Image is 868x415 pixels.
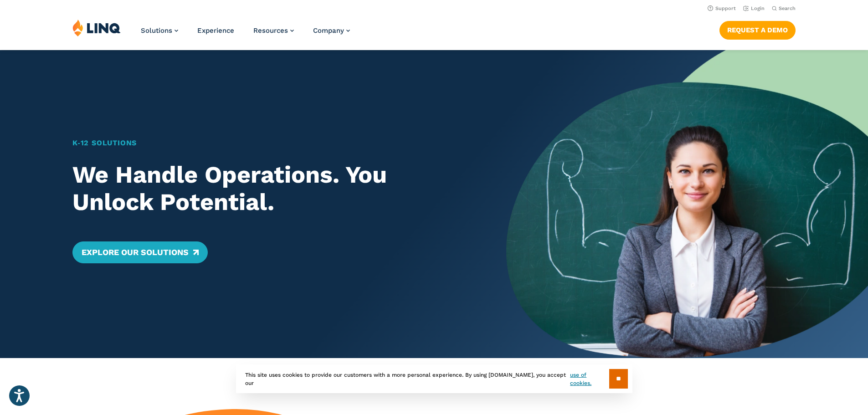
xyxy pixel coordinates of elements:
h1: K‑12 Solutions [72,138,471,149]
nav: Primary Navigation [141,19,350,49]
a: Request a Demo [719,21,796,39]
a: Experience [197,26,234,35]
a: Explore Our Solutions [72,241,208,263]
img: Home Banner [506,50,868,358]
button: Open Search Bar [772,5,796,12]
a: Solutions [141,26,178,35]
img: LINQ | K‑12 Software [72,19,121,36]
span: Company [313,26,344,35]
span: Resources [253,26,288,35]
a: Support [708,5,736,11]
a: Login [743,5,765,11]
nav: Button Navigation [719,19,796,39]
span: Search [779,5,796,11]
span: Solutions [141,26,172,35]
div: This site uses cookies to provide our customers with a more personal experience. By using [DOMAIN... [236,364,632,393]
a: Resources [253,26,294,35]
a: Company [313,26,350,35]
h2: We Handle Operations. You Unlock Potential. [72,161,471,216]
a: use of cookies. [570,371,609,387]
